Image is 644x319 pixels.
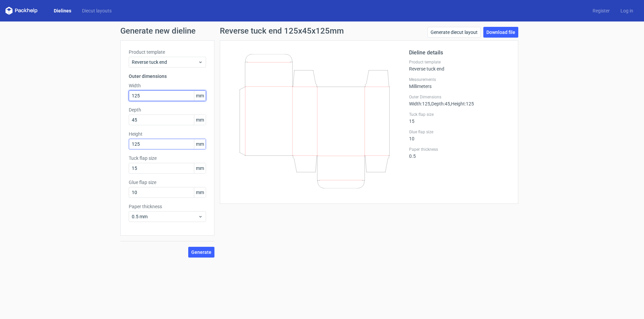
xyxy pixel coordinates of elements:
label: Glue flap size [129,179,206,186]
div: 15 [409,112,510,124]
a: Log in [615,7,639,14]
label: Tuck flap size [129,155,206,162]
label: Depth [129,106,206,113]
span: mm [194,139,206,149]
label: Tuck flap size [409,112,510,117]
h1: Reverse tuck end 125x45x125mm [220,27,344,35]
span: Width : 125 [409,101,430,106]
label: Product template [409,59,510,65]
span: mm [194,163,206,173]
a: Generate diecut layout [428,27,481,38]
span: mm [194,91,206,101]
span: 0.5 mm [132,213,198,220]
label: Measurements [409,77,510,82]
span: Reverse tuck end [132,59,198,65]
a: Register [587,7,615,14]
div: Reverse tuck end [409,59,510,72]
a: Diecut layouts [77,7,117,14]
h2: Dieline details [409,49,510,57]
a: Dielines [48,7,77,14]
div: 0.5 [409,147,510,159]
span: mm [194,187,206,197]
span: mm [194,115,206,125]
label: Outer Dimensions [409,94,510,100]
label: Glue flap size [409,129,510,135]
label: Height [129,131,206,137]
label: Product template [129,49,206,55]
h1: Generate new dieline [120,27,524,35]
span: , Height : 125 [450,101,474,106]
span: , Depth : 45 [430,101,450,106]
h3: Outer dimensions [129,73,206,80]
label: Width [129,82,206,89]
a: Download file [483,27,518,38]
label: Paper thickness [129,203,206,210]
span: Generate [191,250,211,255]
div: Millimeters [409,77,510,89]
button: Generate [188,247,214,258]
div: 10 [409,129,510,141]
label: Paper thickness [409,147,510,152]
